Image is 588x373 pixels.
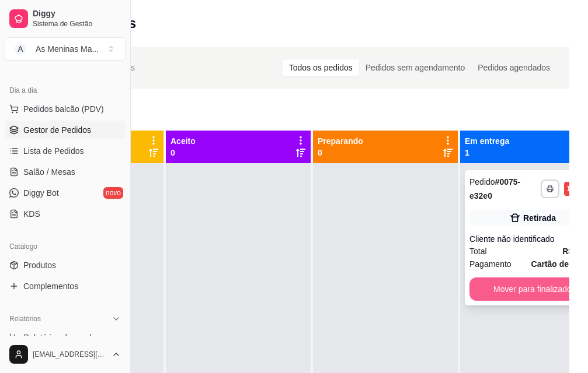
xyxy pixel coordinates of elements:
div: Pedidos sem agendamento [359,59,471,76]
span: Relatórios [9,314,41,323]
span: Lista de Pedidos [23,145,84,157]
div: Retirada [523,212,556,224]
a: Diggy Botnovo [5,184,126,202]
span: Pagamento [469,258,512,270]
a: Produtos [5,256,126,275]
button: [EMAIL_ADDRESS][DOMAIN_NAME] [5,340,126,368]
span: Diggy Bot [23,187,59,199]
p: Preparando [318,135,363,147]
span: Salão / Mesas [23,166,75,178]
span: [EMAIL_ADDRESS][DOMAIN_NAME] [33,350,107,359]
a: Salão / Mesas [5,163,126,181]
button: Select a team [5,37,126,61]
span: Complementos [23,280,78,292]
span: Total [469,245,487,258]
span: Gestor de Pedidos [23,124,91,136]
a: DiggySistema de Gestão [5,5,126,33]
p: 0 [171,147,196,159]
div: Catálogo [5,237,126,256]
p: Aceito [171,135,196,147]
span: Sistema de Gestão [33,19,121,29]
div: Dia a dia [5,81,126,100]
span: A [15,43,26,55]
strong: # 0075-e32e0 [469,177,520,200]
a: KDS [5,205,126,223]
span: Produtos [23,259,56,271]
p: 1 [465,147,509,159]
span: Pedidos balcão (PDV) [23,103,104,115]
a: Gestor de Pedidos [5,121,126,139]
h2: Gestor de pedidos [19,14,136,33]
a: Lista de Pedidos [5,142,126,160]
p: 0 [318,147,363,159]
span: KDS [23,208,40,220]
span: Diggy [33,9,121,19]
div: Pedidos agendados [471,59,556,76]
div: As Meninas Ma ... [36,43,99,55]
span: Pedido [469,177,495,186]
button: Pedidos balcão (PDV) [5,100,126,118]
div: 13:05 [566,184,584,193]
span: Relatórios de vendas [23,332,100,343]
a: Complementos [5,277,126,295]
p: Em entrega [465,135,509,147]
a: Relatórios de vendas [5,328,126,347]
div: Todos os pedidos [283,59,359,76]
